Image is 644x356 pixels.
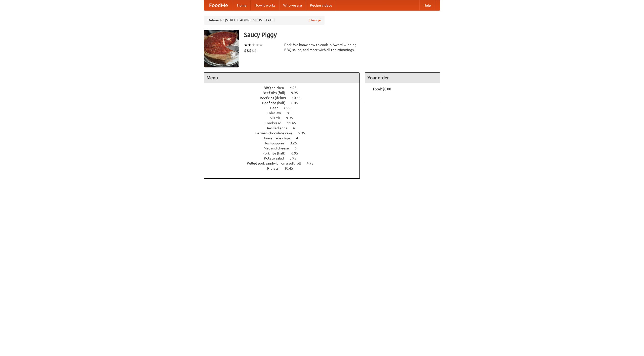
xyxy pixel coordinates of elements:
li: $ [252,48,254,53]
a: Coleslaw 8.95 [267,111,303,115]
a: Riblets 10.45 [267,166,302,170]
span: Mac and cheese [264,146,294,150]
a: Cornbread 11.45 [265,121,305,125]
li: ★ [255,42,259,48]
a: How it works [251,0,279,10]
h4: Menu [204,73,359,83]
a: Beef ribs (half) 6.45 [262,101,307,105]
span: 4.95 [307,161,318,165]
div: Deliver to: [STREET_ADDRESS][US_STATE] [204,16,325,25]
span: 6.95 [291,151,303,155]
span: 9.95 [291,91,303,95]
a: Who we are [279,0,306,10]
span: Pulled pork sandwich on a soft roll [247,161,306,165]
span: 10.45 [292,96,306,100]
b: Total: $0.00 [373,87,391,91]
a: Pork ribs (half) 6.95 [262,151,307,155]
span: 9.95 [286,116,298,120]
a: Mac and cheese 6 [264,146,306,150]
li: $ [254,48,257,53]
span: 4 [296,136,303,140]
span: Cornbread [265,121,286,125]
a: Devilled eggs 4 [265,126,304,130]
img: angular.jpg [204,30,239,67]
li: $ [247,48,249,53]
span: Devilled eggs [265,126,292,130]
span: Beef ribs (delux) [260,96,291,100]
a: German chocolate cake 5.95 [255,131,314,135]
span: Coleslaw [267,111,286,115]
span: Beef ribs (half) [262,101,291,105]
a: Housemade chips 4 [262,136,307,140]
h3: Saucy Piggy [244,30,440,40]
a: Potato salad 3.95 [264,156,306,160]
div: Pork. We know how to cook it. Award-winning BBQ sauce, and meat with all the trimmings. [284,42,360,52]
a: Help [419,0,435,10]
li: ★ [252,42,255,48]
span: Beef ribs (full) [263,91,290,95]
span: Potato salad [264,156,289,160]
span: 3.95 [290,156,301,160]
span: 11.45 [287,121,301,125]
span: Beer [270,106,283,110]
span: Hushpuppies [264,141,289,145]
span: 6.45 [291,101,303,105]
a: Beef ribs (full) 9.95 [263,91,307,95]
span: Collards [267,116,285,120]
li: ★ [244,42,248,48]
span: 7.55 [284,106,295,110]
li: $ [244,48,247,53]
a: FoodMe [204,0,233,10]
span: Riblets [267,166,284,170]
a: Pulled pork sandwich on a soft roll 4.95 [247,161,323,165]
span: 4 [293,126,300,130]
span: 4.95 [290,86,302,90]
a: Beef ribs (delux) 10.45 [260,96,310,100]
a: Change [309,18,321,23]
span: BBQ chicken [264,86,289,90]
span: 8.95 [287,111,299,115]
li: $ [249,48,252,53]
a: BBQ chicken 4.95 [264,86,306,90]
li: ★ [259,42,263,48]
li: ★ [248,42,252,48]
span: 3.25 [290,141,302,145]
span: German chocolate cake [255,131,297,135]
a: Home [233,0,251,10]
a: Collards 9.95 [267,116,302,120]
span: 6 [295,146,302,150]
span: Pork ribs (half) [262,151,291,155]
span: 5.95 [298,131,310,135]
h4: Your order [365,73,440,83]
span: 10.45 [284,166,298,170]
a: Beer 7.55 [270,106,300,110]
a: Recipe videos [306,0,336,10]
span: Housemade chips [262,136,295,140]
a: Hushpuppies 3.25 [264,141,306,145]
